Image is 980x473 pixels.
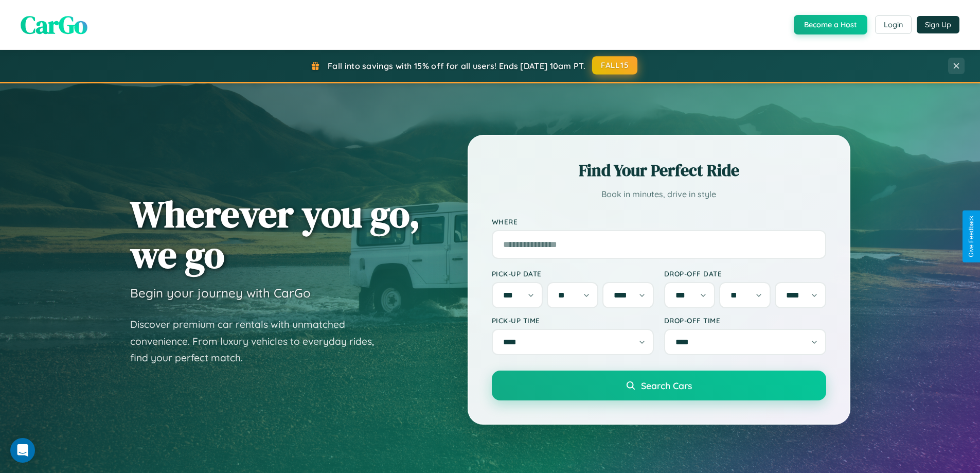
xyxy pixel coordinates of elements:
h1: Wherever you go, we go [130,194,420,275]
div: Give Feedback [968,216,975,257]
button: Become a Host [794,15,867,34]
span: Search Cars [641,380,692,391]
label: Drop-off Time [664,316,826,325]
label: Pick-up Time [492,316,654,325]
h2: Find Your Perfect Ride [492,159,826,182]
label: Pick-up Date [492,269,654,278]
span: Fall into savings with 15% off for all users! Ends [DATE] 10am PT. [328,61,585,71]
button: Login [875,15,912,34]
label: Where [492,217,826,226]
label: Drop-off Date [664,269,826,278]
button: Sign Up [917,16,959,33]
button: FALL15 [592,56,637,75]
div: Open Intercom Messenger [10,438,35,463]
p: Book in minutes, drive in style [492,187,826,202]
p: Discover premium car rentals with unmatched convenience. From luxury vehicles to everyday rides, ... [130,316,387,366]
span: CarGo [21,8,87,42]
h3: Begin your journey with CarGo [130,285,311,301]
button: Search Cars [492,371,826,400]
